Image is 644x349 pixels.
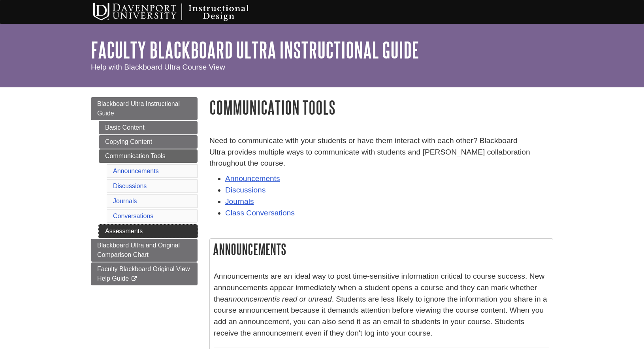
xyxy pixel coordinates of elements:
em: is read or unread [275,295,332,303]
a: Journals [113,198,137,204]
a: Basic Content [99,121,198,134]
span: Faculty Blackboard Original View Help Guide [97,266,190,282]
i: This link opens in a new window [131,276,137,281]
a: Faculty Blackboard Ultra Instructional Guide [91,38,419,62]
a: Announcements [113,168,159,174]
h1: Communication Tools [209,97,553,117]
a: Discussions [225,186,266,194]
span: Help with Blackboard Ultra Course View [91,63,225,71]
span: Blackboard Ultra and Original Comparison Chart [97,242,180,258]
a: Faculty Blackboard Original View Help Guide [91,262,198,285]
span: Blackboard Ultra Instructional Guide [97,100,180,117]
a: Blackboard Ultra and Original Comparison Chart [91,239,198,262]
a: Copying Content [99,135,198,149]
a: Class Conversations [225,209,295,217]
p: Need to communicate with your students or have them interact with each other? Blackboard Ultra pr... [209,135,553,169]
a: Communication Tools [99,149,198,163]
a: Journals [225,197,254,206]
a: Announcements [225,174,280,183]
a: Conversations [113,213,153,219]
div: Guide Page Menu [91,97,198,285]
a: Assessments [99,224,198,238]
em: announcement [224,295,275,303]
h2: Announcements [210,239,553,260]
p: Announcements are an ideal way to post time-sensitive information critical to course success. New... [214,271,549,339]
a: Discussions [113,183,147,189]
img: Davenport University Instructional Design [87,2,277,22]
a: Blackboard Ultra Instructional Guide [91,97,198,120]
